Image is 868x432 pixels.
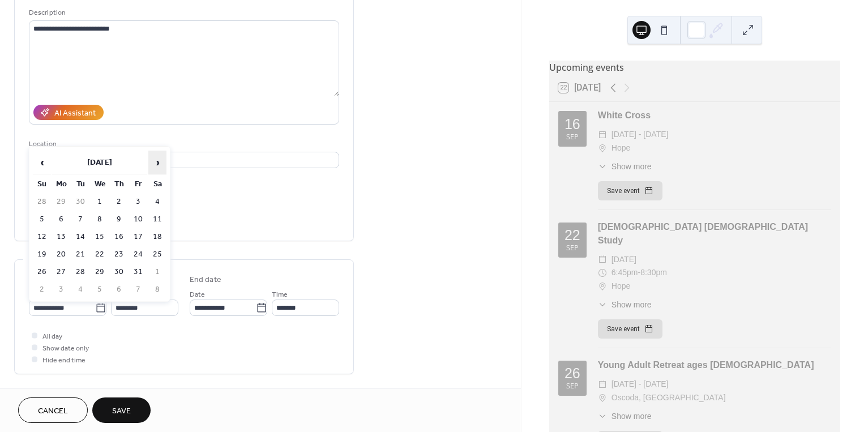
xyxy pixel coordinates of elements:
[18,397,88,423] button: Cancel
[149,151,166,174] span: ›
[33,194,51,210] td: 28
[148,246,166,263] td: 25
[598,128,607,142] div: ​
[565,117,580,131] div: 16
[52,211,70,228] td: 6
[190,289,205,301] span: Date
[598,109,831,122] div: White Cross
[42,354,85,366] span: Hide end time
[129,246,147,263] td: 24
[148,211,166,228] td: 11
[148,281,166,298] td: 8
[566,383,579,390] div: Sep
[129,264,147,280] td: 31
[190,274,221,286] div: End date
[566,134,579,141] div: Sep
[612,410,652,422] span: Show more
[148,176,166,193] th: Sa
[598,181,662,200] button: Save event
[598,410,652,422] button: ​Show more
[549,61,840,74] div: Upcoming events
[71,211,89,228] td: 7
[110,211,128,228] td: 9
[612,299,652,311] span: Show more
[52,151,147,175] th: [DATE]
[38,405,68,417] span: Cancel
[52,246,70,263] td: 20
[33,229,51,245] td: 12
[148,194,166,210] td: 4
[71,264,89,280] td: 28
[33,176,51,193] th: Su
[598,299,652,311] button: ​Show more
[129,229,147,245] td: 17
[598,410,607,422] div: ​
[598,253,607,267] div: ​
[598,358,831,372] div: Young Adult Retreat ages [DEMOGRAPHIC_DATA]
[71,176,89,193] th: Tu
[71,229,89,245] td: 14
[52,176,70,193] th: Mo
[91,176,109,193] th: We
[91,194,109,210] td: 1
[598,142,607,155] div: ​
[598,299,607,311] div: ​
[42,331,62,343] span: All day
[71,246,89,263] td: 21
[91,246,109,263] td: 22
[33,281,51,298] td: 2
[612,266,638,280] span: 6:45pm
[612,378,669,391] span: [DATE] - [DATE]
[565,366,580,380] div: 26
[33,264,51,280] td: 26
[565,228,580,242] div: 22
[272,289,288,301] span: Time
[29,138,337,150] div: Location
[612,128,669,142] span: [DATE] - [DATE]
[112,405,131,417] span: Save
[598,378,607,391] div: ​
[33,151,50,174] span: ‹
[110,194,128,210] td: 2
[598,319,662,339] button: Save event
[598,161,652,173] button: ​Show more
[129,211,147,228] td: 10
[52,281,70,298] td: 3
[52,229,70,245] td: 13
[91,264,109,280] td: 29
[33,246,51,263] td: 19
[612,391,726,405] span: Oscoda, [GEOGRAPHIC_DATA]
[110,246,128,263] td: 23
[640,266,667,280] span: 8:30pm
[110,281,128,298] td: 6
[91,229,109,245] td: 15
[71,281,89,298] td: 4
[612,161,652,173] span: Show more
[129,281,147,298] td: 7
[110,176,128,193] th: Th
[598,220,831,247] div: [DEMOGRAPHIC_DATA] [DEMOGRAPHIC_DATA] Study
[598,266,607,280] div: ​
[29,7,337,19] div: Description
[129,194,147,210] td: 3
[598,391,607,405] div: ​
[612,280,630,293] span: Hope
[54,108,96,119] div: AI Assistant
[598,280,607,293] div: ​
[566,245,579,252] div: Sep
[52,194,70,210] td: 29
[148,229,166,245] td: 18
[71,194,89,210] td: 30
[612,253,636,267] span: [DATE]
[612,142,630,155] span: Hope
[33,105,104,120] button: AI Assistant
[638,266,641,280] span: -
[42,343,89,354] span: Show date only
[33,211,51,228] td: 5
[598,161,607,173] div: ​
[91,211,109,228] td: 8
[91,281,109,298] td: 5
[92,397,151,423] button: Save
[148,264,166,280] td: 1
